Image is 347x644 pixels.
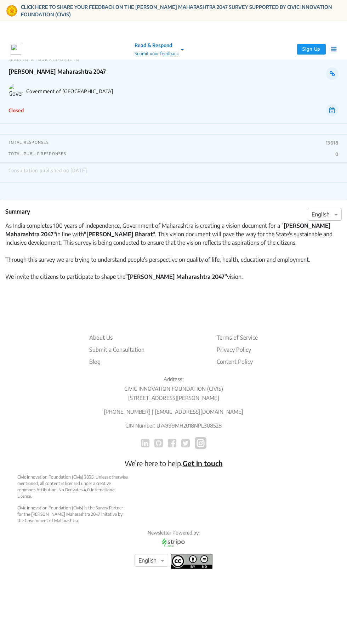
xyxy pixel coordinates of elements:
[171,554,212,569] img: footer logo
[17,529,330,536] p: Newsletter Powered by:
[326,140,339,146] p: 13618
[217,333,258,342] li: Terms of Service
[8,107,24,114] p: Closed
[17,408,330,416] p: [PHONE_NUMBER] | [EMAIL_ADDRESS][DOMAIN_NAME]
[135,50,179,57] p: Submit your feedback
[5,207,30,216] p: Summary
[11,44,21,55] img: 7907nfqetxyivg6ubhai9kg9bhzr
[5,255,342,264] div: Through this survey we are trying to understand people's perspective on quality of life, health, ...
[159,536,188,549] img: stripo email logo
[84,231,155,238] strong: "[PERSON_NAME] Bharat"
[8,67,306,80] p: [PERSON_NAME] Maharashtra 2047
[297,44,326,55] button: Sign Up
[89,345,144,354] li: Submit a Consultation
[8,151,66,157] p: TOTAL PUBLIC RESPONSES
[21,3,341,18] a: CLICK HERE TO SHARE YOUR FEEDBACK ON THE [PERSON_NAME] MAHARASHTRA 2047 SURVEY SUPPORTED BY CIVIC...
[89,357,144,366] a: Blog
[17,422,330,430] p: CIN Number: U74999MH2018NPL308528
[125,273,227,280] strong: "[PERSON_NAME] Maharashtra 2047"
[6,5,18,17] img: Gom Logo
[8,140,49,146] p: TOTAL RESPONSES
[26,88,339,94] p: Government of [GEOGRAPHIC_DATA]
[17,385,330,393] p: CIVIC INNOVATION FOUNDATION (CIVIS)
[89,333,144,342] li: About Us
[335,151,339,157] p: 0
[17,375,330,383] p: Address:
[217,357,258,366] li: Content Policy
[183,459,223,468] a: Get in touch
[8,84,23,98] img: Government of Maharashtra logo
[17,474,129,499] div: Civic Innovation Foundation (Civis) 2025. Unless otherwise mentioned, all content is licensed und...
[8,168,87,177] div: Consultation published on [DATE]
[217,345,258,354] li: Privacy Policy
[17,505,129,524] div: Civic Innovation Foundation (Civis) is the Survey Partner for the [PERSON_NAME] Maharashtra 2047 ...
[5,221,342,247] div: As India completes 100 years of independence, Government of Maharashtra is creating a vision docu...
[125,458,223,469] p: We’re here to help.
[17,394,330,402] p: [STREET_ADDRESS][PERSON_NAME]
[5,272,342,281] div: We invite the citizens to participate to shape the vision.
